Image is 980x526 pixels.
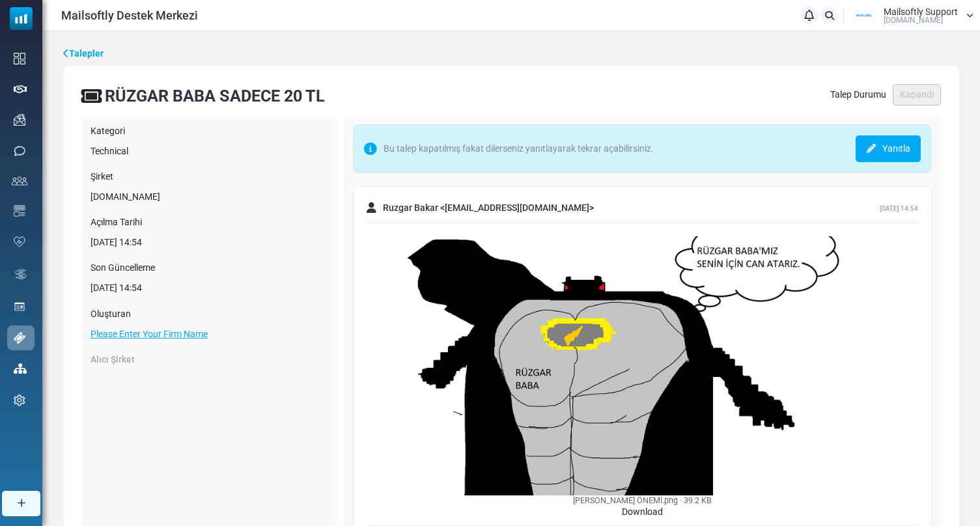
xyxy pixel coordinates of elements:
span: Kapandı [893,84,941,105]
span: [DATE] 14:54 [880,205,918,212]
img: landing_pages.svg [14,301,25,312]
img: email-templates-icon.svg [14,205,25,217]
img: User Logo [848,6,880,25]
span: Mailsoftly Destek Merkezi [61,7,198,24]
span: Mailsoftly Support [884,7,958,16]
span: [DOMAIN_NAME] [884,16,943,24]
span: Bu talep kapatılmış fakat dilerseniz yanıtlayarak tekrar açabilirsiniz. [364,135,654,162]
img: mailsoftly_icon_blue_white.svg [10,7,33,30]
div: [DATE] 14:54 [91,236,328,249]
a: Download [622,506,663,517]
img: dashboard-icon.svg [14,53,25,64]
a: User Logo Mailsoftly Support [DOMAIN_NAME] [848,6,973,25]
a: Talepler [63,47,104,61]
img: campaigns-icon.png [14,114,25,126]
img: R%C3%9CZGAR%20BABANIN%20%C3%96NEM%C4%B0.png [367,236,918,495]
div: RÜZGAR BABA SADECE 20 TL [105,84,325,109]
img: contacts-icon.svg [12,176,27,186]
img: sms-icon.png [14,145,25,157]
span: 39.2 KB [680,495,712,505]
img: domain-health-icon.svg [14,236,25,247]
label: Son Güncelleme [91,261,328,275]
img: support-icon-active.svg [14,332,25,344]
label: Kategori [91,124,328,138]
span: [PERSON_NAME] ÖNEMİ.png [573,495,678,505]
label: Oluşturan [91,307,328,321]
div: [DATE] 14:54 [91,281,328,295]
label: Alıcı Şirket [91,353,135,367]
div: Technical [91,145,328,158]
div: [DOMAIN_NAME] [91,190,328,204]
img: settings-icon.svg [14,394,25,406]
label: Açılma Tarihi [91,215,328,229]
a: Yanıtla [856,135,921,162]
a: Please Enter Your Firm Name [91,329,208,339]
label: Şirket [91,170,328,184]
span: Ruzgar Bakar < [EMAIL_ADDRESS][DOMAIN_NAME] > [383,201,594,215]
img: workflow.svg [14,267,28,282]
div: Talep Durumu [830,84,941,105]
